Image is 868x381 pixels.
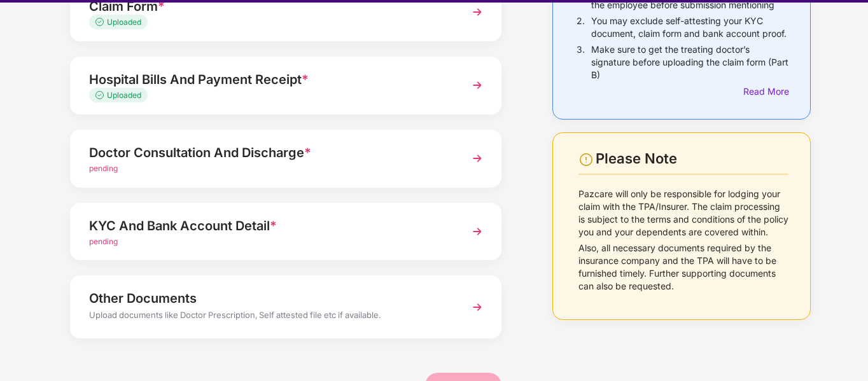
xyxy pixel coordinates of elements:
p: You may exclude self-attesting your KYC document, claim form and bank account proof. [591,15,788,40]
img: svg+xml;base64,PHN2ZyBpZD0iTmV4dCIgeG1sbnM9Imh0dHA6Ly93d3cudzMub3JnLzIwMDAvc3ZnIiB3aWR0aD0iMzYiIG... [466,220,489,243]
span: Uploaded [107,90,141,100]
img: svg+xml;base64,PHN2ZyB4bWxucz0iaHR0cDovL3d3dy53My5vcmcvMjAwMC9zdmciIHdpZHRoPSIxMy4zMzMiIGhlaWdodD... [95,18,107,26]
img: svg+xml;base64,PHN2ZyBpZD0iTmV4dCIgeG1sbnM9Imh0dHA6Ly93d3cudzMub3JnLzIwMDAvc3ZnIiB3aWR0aD0iMzYiIG... [466,147,489,170]
p: 2. [577,15,585,40]
p: Make sure to get the treating doctor’s signature before uploading the claim form (Part B) [591,43,788,81]
span: Uploaded [107,17,141,27]
div: Other Documents [89,288,449,308]
div: Read More [743,85,788,99]
div: Hospital Bills And Payment Receipt [89,69,449,90]
span: pending [89,163,118,173]
img: svg+xml;base64,PHN2ZyBpZD0iTmV4dCIgeG1sbnM9Imh0dHA6Ly93d3cudzMub3JnLzIwMDAvc3ZnIiB3aWR0aD0iMzYiIG... [466,1,489,24]
div: KYC And Bank Account Detail [89,216,449,236]
div: Upload documents like Doctor Prescription, Self attested file etc if available. [89,308,449,325]
div: Doctor Consultation And Discharge [89,142,449,163]
p: Also, all necessary documents required by the insurance company and the TPA will have to be furni... [578,242,789,293]
img: svg+xml;base64,PHN2ZyBpZD0iV2FybmluZ18tXzI0eDI0IiBkYXRhLW5hbWU9Ildhcm5pbmcgLSAyNHgyNCIgeG1sbnM9Im... [578,152,594,167]
img: svg+xml;base64,PHN2ZyB4bWxucz0iaHR0cDovL3d3dy53My5vcmcvMjAwMC9zdmciIHdpZHRoPSIxMy4zMzMiIGhlaWdodD... [95,91,107,99]
img: svg+xml;base64,PHN2ZyBpZD0iTmV4dCIgeG1sbnM9Imh0dHA6Ly93d3cudzMub3JnLzIwMDAvc3ZnIiB3aWR0aD0iMzYiIG... [466,296,489,319]
img: svg+xml;base64,PHN2ZyBpZD0iTmV4dCIgeG1sbnM9Imh0dHA6Ly93d3cudzMub3JnLzIwMDAvc3ZnIiB3aWR0aD0iMzYiIG... [466,74,489,97]
p: Pazcare will only be responsible for lodging your claim with the TPA/Insurer. The claim processin... [578,188,789,239]
div: Please Note [596,150,788,167]
span: pending [89,237,118,246]
p: 3. [577,43,585,81]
